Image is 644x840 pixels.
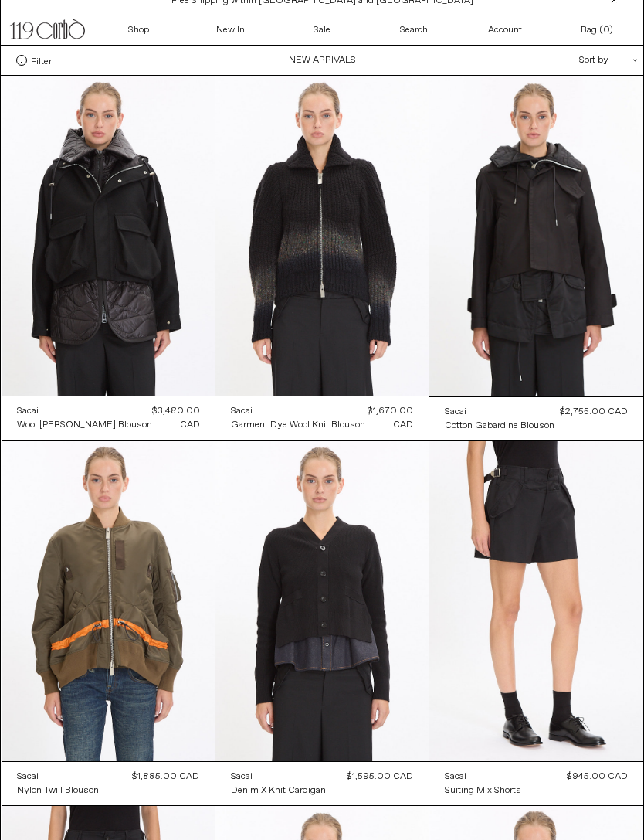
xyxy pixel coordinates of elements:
div: Denim x Knit Cardigan [231,784,326,797]
div: $2,755.00 CAD [560,405,628,419]
a: Wool [PERSON_NAME] Blouson [17,418,152,432]
div: $3,480.00 CAD [152,404,200,432]
a: Shop [93,15,185,45]
a: Search [368,15,460,45]
a: Sacai [17,404,152,418]
div: Sacai [445,406,466,419]
img: Sacai Cotton Gabardine Blouson [429,76,642,396]
a: Nylon Twill Blouson [17,784,99,797]
img: Sacai Denim x Knit Cardigan [215,441,429,761]
div: Suiting Mix Shorts [445,784,521,797]
a: Bag () [551,15,643,45]
a: Suiting Mix Shorts [445,784,521,797]
a: Sacai [17,770,99,784]
div: $1,885.00 CAD [132,770,199,784]
div: $1,670.00 CAD [365,404,413,432]
div: Sacai [231,770,253,784]
div: Sacai [17,405,39,418]
img: Sacai Garment Dye Wool [215,76,429,396]
a: New In [185,15,277,45]
a: Sacai [445,405,554,419]
a: Sacai [231,770,326,784]
div: Sacai [231,405,253,418]
div: Sort by [489,46,628,75]
a: Account [459,15,551,45]
a: Denim x Knit Cardigan [231,784,326,797]
a: Sale [276,15,368,45]
div: Sacai [17,770,39,784]
a: Sacai [445,770,521,784]
img: Sacai Suiting Mix Shorts [429,441,642,762]
span: ) [603,23,613,37]
span: 0 [603,24,609,36]
a: Garment Dye Wool Knit Blouson [231,418,365,432]
div: Cotton Gabardine Blouson [445,420,554,433]
span: Filter [31,55,52,66]
img: Sacai Nylon Twill Blouson [2,441,215,761]
div: Nylon Twill Blouson [17,784,99,797]
a: Sacai [231,404,365,418]
div: $945.00 CAD [567,770,628,784]
div: $1,595.00 CAD [347,770,413,784]
div: Sacai [445,770,466,784]
img: Sacai Wool Melton Blouson [2,76,215,396]
a: Cotton Gabardine Blouson [445,419,554,433]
